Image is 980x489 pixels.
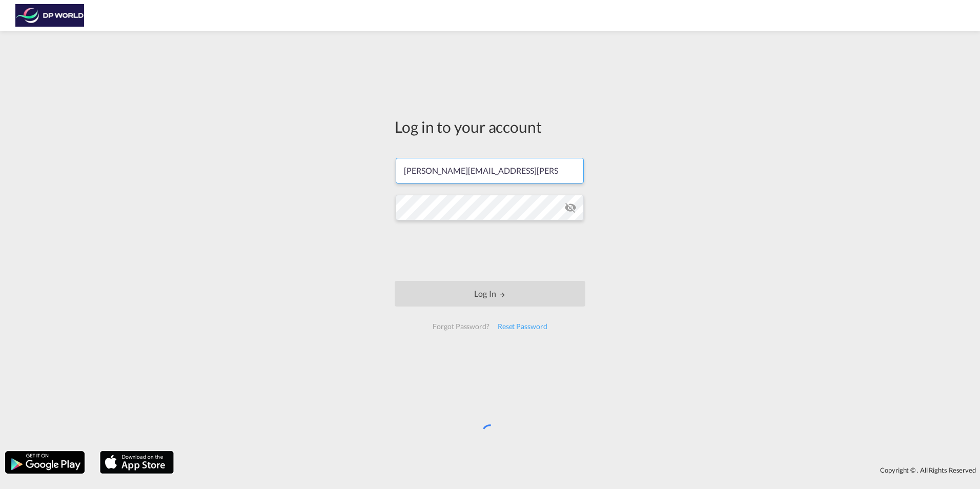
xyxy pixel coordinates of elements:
img: google.png [4,450,86,475]
iframe: reCAPTCHA [412,231,568,271]
md-icon: icon-eye-off [564,201,577,214]
img: apple.png [99,450,175,475]
div: Forgot Password? [428,317,493,336]
div: Reset Password [494,317,552,336]
img: c08ca190194411f088ed0f3ba295208c.png [15,4,85,27]
button: LOGIN [395,281,585,307]
input: Enter email/phone number [396,158,584,184]
div: Log in to your account [395,116,585,137]
div: Copyright © . All Rights Reserved [179,461,980,479]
